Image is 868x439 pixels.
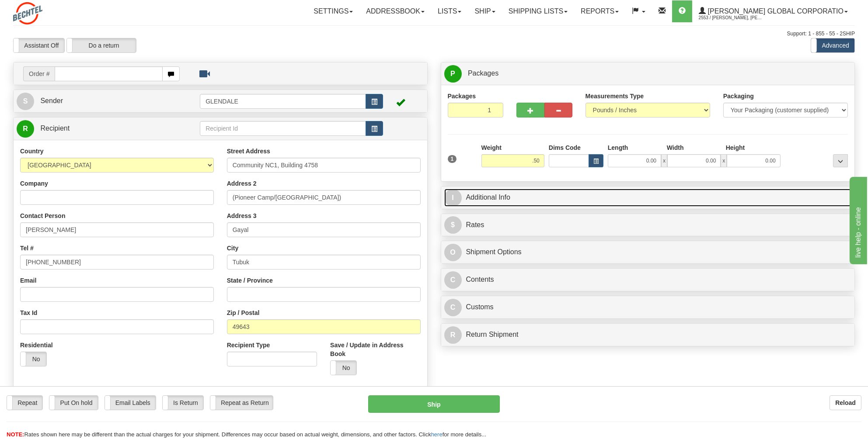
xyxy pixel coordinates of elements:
button: Reload [830,395,861,410]
label: Address 3 [227,211,257,220]
label: Zip / Postal [227,308,260,317]
label: Height [726,143,745,152]
span: R [17,120,34,138]
label: Address 2 [227,179,257,188]
label: Packaging [723,92,754,100]
label: Is Return [163,396,203,410]
label: No [21,352,46,366]
label: Residential [20,341,53,349]
a: P Packages [444,65,852,83]
a: Settings [307,0,359,22]
label: State / Province [227,276,273,285]
a: Addressbook [359,0,431,22]
a: IAdditional Info [444,189,852,207]
span: 2553 / [PERSON_NAME], [PERSON_NAME] [699,14,764,22]
label: Recipient Type [227,341,270,349]
label: Save / Update in Address Book [330,341,420,358]
span: I [444,189,462,207]
span: $ [444,216,462,234]
label: Email [20,276,36,285]
label: Packages [448,92,476,100]
button: Ship [368,395,500,413]
span: O [444,244,462,261]
a: Ship [468,0,502,22]
label: Put On hold [49,396,98,410]
a: CContents [444,271,852,289]
label: Assistant Off [14,38,64,52]
span: x [721,154,727,167]
a: OShipment Options [444,243,852,261]
span: Packages [468,69,498,77]
a: Reports [574,0,625,22]
div: ... [833,154,848,167]
b: Reload [835,399,856,406]
a: R Recipient [17,120,180,138]
span: P [444,65,462,83]
a: S Sender [17,92,200,110]
div: live help - online [7,5,81,16]
a: [PERSON_NAME] Global Corporatio 2553 / [PERSON_NAME], [PERSON_NAME] [692,0,854,22]
label: Tel # [20,244,34,252]
label: Length [608,143,628,152]
span: NOTE: [7,431,24,438]
label: Repeat as Return [210,396,273,410]
input: Recipient Id [200,121,366,136]
span: [PERSON_NAME] Global Corporatio [706,7,844,15]
label: Weight [481,143,502,152]
a: here [431,431,443,438]
span: Sender [40,97,63,104]
label: Street Address [227,147,270,156]
input: Enter a location [227,158,421,173]
a: Lists [431,0,468,22]
label: Dims Code [549,143,581,152]
label: Do a return [67,38,136,52]
label: Repeat [7,396,42,410]
label: Width [667,143,684,152]
label: Advanced [811,38,854,52]
a: CCustoms [444,298,852,316]
label: Contact Person [20,211,65,220]
label: City [227,244,238,252]
span: Order # [23,66,55,81]
span: 1 [448,155,457,163]
img: logo2553.jpg [13,2,42,24]
label: No [331,361,356,375]
span: S [17,93,34,110]
input: Sender Id [200,94,366,109]
span: Recipient [40,124,70,132]
div: Support: 1 - 855 - 55 - 2SHIP [13,30,855,38]
iframe: chat widget [848,175,867,264]
label: Measurements Type [586,92,644,100]
label: Email Labels [105,396,156,410]
label: Company [20,179,48,188]
label: Country [20,147,44,156]
a: Shipping lists [502,0,574,22]
span: C [444,271,462,289]
a: RReturn Shipment [444,326,852,344]
label: Tax Id [20,308,37,317]
span: R [444,326,462,344]
span: x [661,154,667,167]
span: C [444,299,462,316]
a: $Rates [444,216,852,234]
